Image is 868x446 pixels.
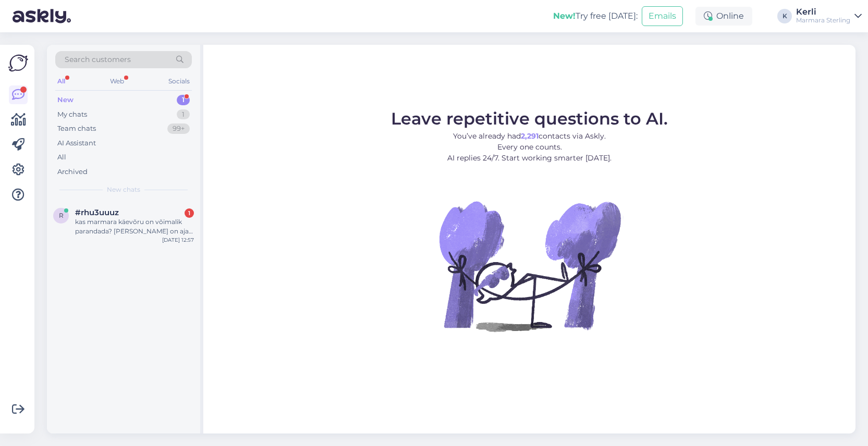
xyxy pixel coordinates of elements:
[642,6,683,26] button: Emails
[796,8,850,16] div: Kerli
[59,212,64,219] span: r
[162,236,194,244] div: [DATE] 12:57
[796,16,850,24] div: Marmara Sterling
[695,7,752,26] div: Online
[185,208,194,218] div: 1
[57,109,87,120] div: My chats
[167,123,190,134] div: 99+
[108,75,126,88] div: Web
[57,95,74,105] div: New
[57,167,88,177] div: Archived
[57,123,96,134] div: Team chats
[57,138,96,148] div: AI Assistant
[177,109,190,120] div: 1
[521,131,539,141] b: 2,291
[391,131,668,164] p: You’ve already had contacts via Askly. Every one counts. AI replies 24/7. Start working smarter [...
[553,10,638,22] div: Try free [DATE]:
[777,9,792,23] div: K
[796,8,862,24] a: KerliMarmara Sterling
[75,208,119,217] span: #rhu3uuuz
[65,54,131,65] span: Search customers
[436,172,624,360] img: No Chat active
[75,217,194,236] div: kas marmara käevõru on võimalik parandada? [PERSON_NAME] on aja jooksul kandmisega murdunud
[177,95,190,105] div: 1
[553,11,576,21] b: New!
[55,75,67,88] div: All
[166,75,192,88] div: Socials
[107,185,140,194] span: New chats
[8,53,28,73] img: Askly Logo
[391,108,668,129] span: Leave repetitive questions to AI.
[57,152,66,163] div: All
